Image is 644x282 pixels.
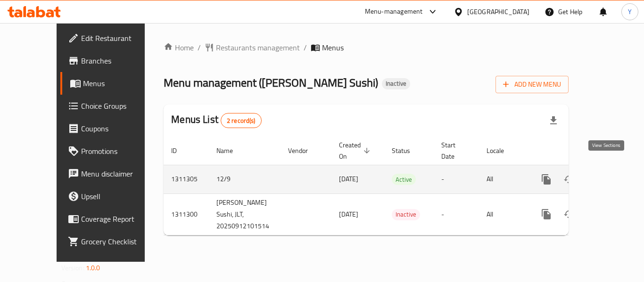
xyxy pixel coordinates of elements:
span: Add New Menu [503,79,561,90]
a: Choice Groups [60,95,164,117]
a: Menus [60,72,164,95]
span: [DATE] [339,173,358,185]
li: / [304,42,307,53]
span: Upsell [81,191,157,202]
span: [DATE] [339,208,358,220]
a: Restaurants management [205,42,300,53]
span: Grocery Checklist [81,236,157,247]
a: Coverage Report [60,208,164,230]
a: Branches [60,49,164,72]
td: All [479,193,528,235]
span: Choice Groups [81,100,157,112]
div: Menu-management [365,6,423,17]
a: Home [164,42,194,53]
th: Actions [528,137,633,165]
span: Inactive [392,209,420,220]
span: Branches [81,55,157,66]
span: Menus [83,78,157,89]
span: Menus [322,42,344,53]
td: - [434,193,479,235]
span: Version: [61,262,84,274]
div: Total records count [221,113,262,128]
span: Menu disclaimer [81,168,157,179]
td: [PERSON_NAME] Sushi, JLT, 20250912101514 [209,193,281,235]
td: 12/9 [209,165,281,193]
span: Vendor [288,145,320,156]
span: Active [392,174,416,185]
a: Grocery Checklist [60,230,164,253]
button: more [535,203,558,226]
span: 1.0.0 [86,262,100,274]
span: Restaurants management [216,42,300,53]
div: Export file [542,109,565,132]
span: ID [171,145,189,156]
span: Promotions [81,145,157,157]
table: enhanced table [164,137,633,235]
td: 1311305 [164,165,209,193]
span: Created On [339,139,373,162]
span: Menu management ( [PERSON_NAME] Sushi ) [164,72,378,93]
td: - [434,165,479,193]
a: Menu disclaimer [60,162,164,185]
h2: Menus List [171,113,261,128]
span: Y [628,7,632,17]
span: Start Date [441,139,468,162]
div: Inactive [382,78,410,89]
td: All [479,165,528,193]
span: Coverage Report [81,213,157,225]
span: Name [216,145,245,156]
div: Inactive [392,209,420,220]
span: Locale [487,145,516,156]
span: Status [392,145,422,156]
nav: breadcrumb [164,42,569,53]
button: Add New Menu [495,76,569,93]
a: Upsell [60,185,164,208]
div: [GEOGRAPHIC_DATA] [467,7,529,17]
span: Coupons [81,123,157,134]
a: Edit Restaurant [60,27,164,49]
td: 1311300 [164,193,209,235]
a: Promotions [60,140,164,162]
button: Change Status [558,203,580,226]
button: more [535,168,558,191]
span: 2 record(s) [221,116,261,125]
span: Edit Restaurant [81,32,157,44]
li: / [198,42,201,53]
div: Active [392,174,416,185]
span: Inactive [382,80,410,88]
a: Coupons [60,117,164,140]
